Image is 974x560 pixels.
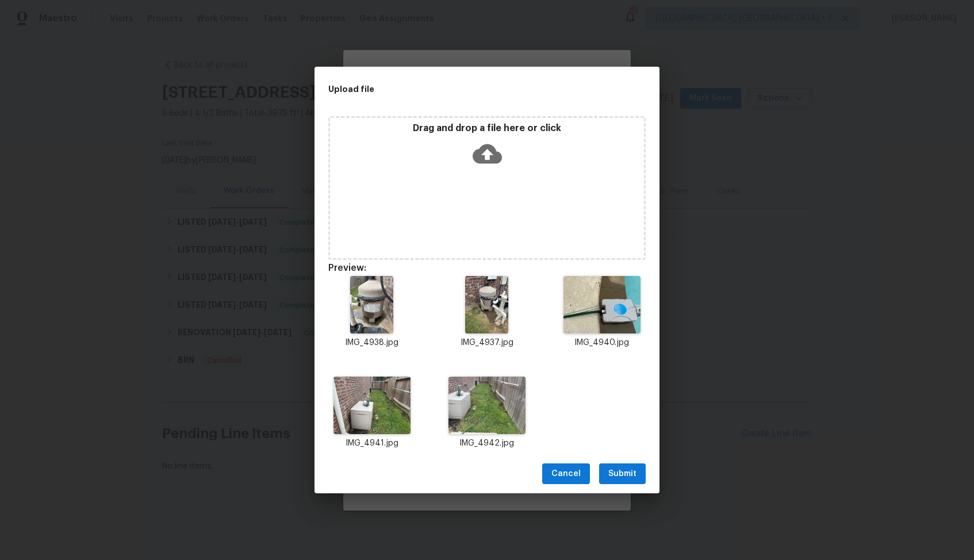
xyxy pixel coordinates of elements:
[328,438,416,450] p: IMG_4941.jpg
[563,276,640,333] img: 9k=
[443,438,531,450] p: IMG_4942.jpg
[465,276,508,333] img: Z
[448,377,525,434] img: Z
[350,276,393,333] img: 2Q==
[542,463,590,485] button: Cancel
[608,467,636,481] span: Submit
[551,467,581,481] span: Cancel
[328,337,416,349] p: IMG_4938.jpg
[558,337,646,349] p: IMG_4940.jpg
[333,377,410,434] img: 2Q==
[443,337,531,349] p: IMG_4937.jpg
[330,122,644,135] p: Drag and drop a file here or click
[328,83,594,95] h2: Upload file
[599,463,646,485] button: Submit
